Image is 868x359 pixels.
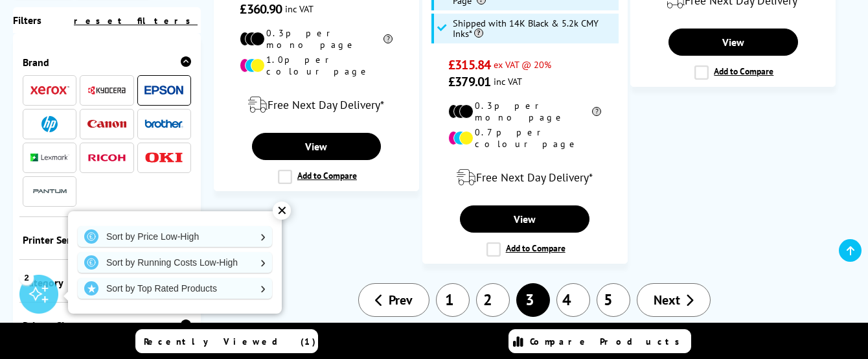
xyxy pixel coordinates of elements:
a: OKI [144,150,183,166]
span: Shipped with 14K Black & 5.2k CMY Inks* [453,18,615,39]
span: Next [654,292,680,308]
label: Add to Compare [694,65,773,80]
div: Brand [23,56,191,69]
a: Xerox [30,82,69,98]
a: View [668,29,797,56]
a: reset filters [74,15,198,27]
img: Kyocera [87,86,126,95]
img: Epson [144,86,183,95]
a: Sort by Running Costs Low-High [78,252,272,273]
a: 1 [436,283,470,317]
div: Printer Series [23,233,191,246]
a: Sort by Price Low-High [78,226,272,247]
img: Xerox [30,86,69,95]
a: Recently Viewed (1) [135,329,318,353]
span: Filters [13,14,41,27]
div: modal_delivery [221,87,412,123]
a: View [460,205,589,233]
a: 4 [556,283,590,317]
span: £379.01 [448,73,490,90]
span: ex VAT @ 20% [494,58,551,71]
a: Compare Products [508,329,691,353]
a: Next [637,283,711,317]
a: 5 [597,283,630,317]
img: Brother [144,119,183,128]
label: Add to Compare [486,242,565,257]
span: £315.84 [448,56,490,73]
label: Add to Compare [278,170,357,184]
span: Recently Viewed (1) [144,336,316,347]
li: 0.3p per mono page [240,27,393,51]
div: 2 [19,270,34,284]
span: inc VAT [494,75,522,87]
a: Brother [144,116,183,132]
div: modal_delivery [429,159,621,196]
img: Pantum [30,183,69,199]
a: Epson [144,82,183,98]
a: Kyocera [87,82,126,98]
span: £360.90 [240,1,282,17]
a: 2 [476,283,510,317]
a: HP [30,116,69,132]
img: Canon [87,120,126,128]
a: Ricoh [87,150,126,166]
span: Prev [389,292,413,308]
li: 0.7p per colour page [448,126,601,150]
a: Prev [358,283,429,317]
a: View [252,133,381,160]
a: Canon [87,116,126,132]
li: 0.3p per mono page [448,100,601,123]
span: Compare Products [530,336,687,347]
img: HP [41,116,58,132]
a: Sort by Top Rated Products [78,278,272,299]
a: Lexmark [30,150,69,166]
li: 1.0p per colour page [240,54,393,77]
img: Ricoh [87,154,126,161]
div: ✕ [273,202,291,220]
img: OKI [144,152,183,163]
img: Lexmark [30,154,69,161]
div: Printer Size [23,319,191,332]
span: inc VAT [285,3,314,15]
